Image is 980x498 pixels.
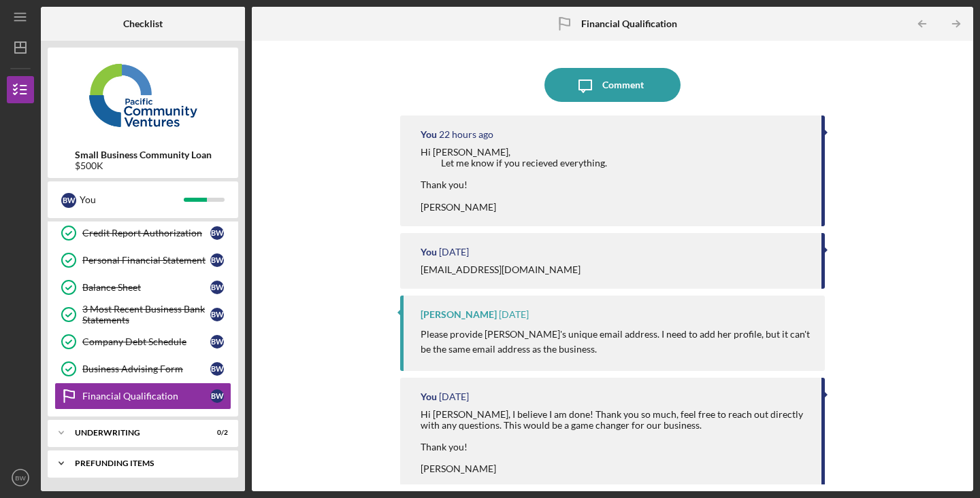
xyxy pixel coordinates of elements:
[75,429,194,437] div: Underwriting
[210,226,224,240] div: B W
[75,160,212,171] div: $500K
[210,281,224,294] div: B W
[499,309,529,320] time: 2025-08-11 19:55
[54,219,231,247] a: Credit Report AuthorizationBW
[61,193,76,208] div: B W
[421,129,437,140] div: You
[203,429,228,437] div: 0 / 2
[421,409,808,475] div: Hi [PERSON_NAME], I believe I am done! Thank you so much, feel free to reach out directly with an...
[210,253,224,267] div: B W
[15,474,26,482] text: BW
[439,247,469,257] time: 2025-08-11 20:34
[421,327,811,357] p: Please provide [PERSON_NAME]'s unique email address. I need to add her profile, but it can't be t...
[54,301,231,328] a: 3 Most Recent Business Bank StatementsBW
[82,228,210,238] div: Credit Report Authorization
[210,362,224,376] div: B W
[48,54,238,136] img: Product logo
[82,336,210,347] div: Company Debt Schedule
[421,391,437,402] div: You
[123,18,163,29] b: Checklist
[82,304,210,325] div: 3 Most Recent Business Bank Statements
[82,391,210,402] div: Financial Qualification
[54,355,231,383] a: Business Advising FormBW
[210,335,224,349] div: B W
[82,255,210,266] div: Personal Financial Statement
[421,247,437,257] div: You
[544,68,681,102] button: Comment
[82,363,210,374] div: Business Advising Form
[75,459,221,467] div: Prefunding Items
[602,68,644,102] div: Comment
[7,464,34,491] button: BW
[54,247,231,274] a: Personal Financial StatementBW
[439,129,493,140] time: 2025-08-13 18:15
[421,147,607,213] div: Hi [PERSON_NAME], Let me know if you recieved everything. Thank you! [PERSON_NAME]
[54,274,231,301] a: Balance SheetBW
[421,309,497,320] div: [PERSON_NAME]
[54,383,231,410] a: Financial QualificationBW
[210,308,224,321] div: B W
[80,188,184,211] div: You
[439,391,469,402] time: 2025-08-08 23:05
[210,389,224,403] div: B W
[581,18,677,29] b: Financial Qualification
[82,282,210,293] div: Balance Sheet
[75,149,212,160] b: Small Business Community Loan
[421,264,581,275] div: [EMAIL_ADDRESS][DOMAIN_NAME]
[54,328,231,355] a: Company Debt ScheduleBW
